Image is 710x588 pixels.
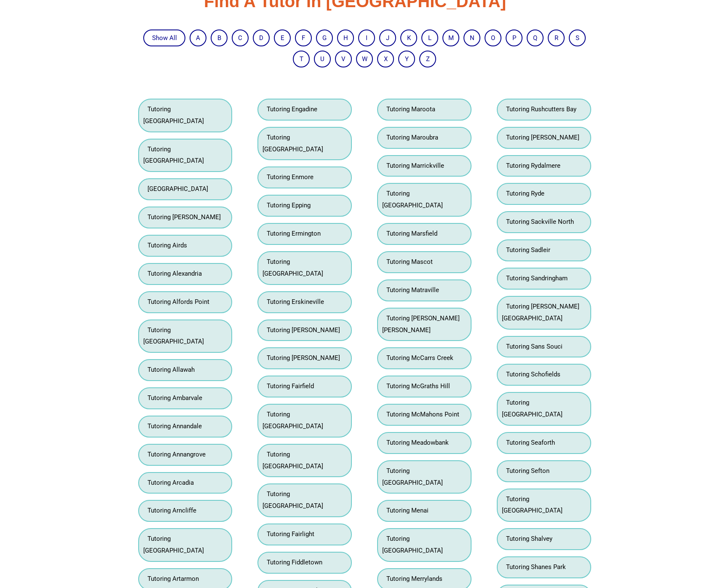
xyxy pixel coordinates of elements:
[143,479,194,486] a: Tutoring Arcadia
[448,34,454,42] a: M
[263,173,313,181] a: Tutoring Enmore
[502,495,563,515] a: Tutoring [GEOGRAPHIC_DATA]
[263,134,323,153] a: Tutoring [GEOGRAPHIC_DATA]
[143,145,204,165] a: Tutoring [GEOGRAPHIC_DATA]
[281,34,284,42] a: E
[238,34,242,42] a: C
[366,34,367,42] a: I
[533,34,537,42] a: Q
[263,490,323,510] a: Tutoring [GEOGRAPHIC_DATA]
[143,507,196,514] a: Tutoring Arncliffe
[512,34,516,42] a: P
[143,575,199,583] a: Tutoring Artarmon
[143,105,204,125] a: Tutoring [GEOGRAPHIC_DATA]
[263,105,317,113] a: Tutoring Engadine
[263,230,321,237] a: Tutoring Ermington
[565,493,710,588] iframe: Chat Widget
[382,286,439,294] a: Tutoring Matraville
[382,230,437,237] a: Tutoring Marsfield
[263,354,340,362] a: Tutoring [PERSON_NAME]
[502,162,560,169] a: Tutoring Rydalmere
[302,34,305,42] a: F
[320,55,324,63] a: U
[382,507,429,514] a: Tutoring Menai
[502,274,568,282] a: Tutoring Sandringham
[362,55,367,63] a: W
[502,303,579,322] a: Tutoring [PERSON_NAME][GEOGRAPHIC_DATA]
[502,105,576,113] a: Tutoring Rushcutters Bay
[428,34,431,42] a: L
[263,451,323,470] a: Tutoring [GEOGRAPHIC_DATA]
[263,530,314,538] a: Tutoring Fairlight
[143,326,204,346] a: Tutoring [GEOGRAPHIC_DATA]
[502,190,544,197] a: Tutoring Ryde
[143,366,195,373] a: Tutoring Allawah
[502,439,555,446] a: Tutoring Seaforth
[470,34,474,42] a: N
[502,246,550,254] a: Tutoring Sadleir
[382,411,459,418] a: Tutoring McMahons Point
[263,326,340,334] a: Tutoring [PERSON_NAME]
[143,298,209,306] a: Tutoring Alfords Point
[382,314,460,334] a: Tutoring [PERSON_NAME] [PERSON_NAME]
[502,399,563,418] a: Tutoring [GEOGRAPHIC_DATA]
[143,422,202,430] a: Tutoring Annandale
[502,535,552,542] a: Tutoring Shalvey
[382,134,438,141] a: Tutoring Maroubra
[263,201,311,209] a: Tutoring Epping
[217,34,221,42] a: B
[576,34,579,42] a: S
[263,411,323,430] a: Tutoring [GEOGRAPHIC_DATA]
[382,467,443,486] a: Tutoring [GEOGRAPHIC_DATA]
[143,535,204,554] a: Tutoring [GEOGRAPHIC_DATA]
[382,575,442,583] a: Tutoring Merrylands
[491,34,495,42] a: O
[502,218,574,226] a: Tutoring Sackville North
[382,162,444,169] a: Tutoring Marrickville
[502,371,560,378] a: Tutoring Schofields
[405,55,409,63] a: Y
[263,258,323,277] a: Tutoring [GEOGRAPHIC_DATA]
[502,467,549,475] a: Tutoring Sefton
[143,242,187,249] a: Tutoring Airds
[384,55,388,63] a: X
[502,134,579,141] a: Tutoring [PERSON_NAME]
[382,439,449,446] a: Tutoring Meadowbank
[426,55,430,63] a: Z
[143,185,208,193] a: [GEOGRAPHIC_DATA]
[152,34,177,42] a: Show All
[502,343,563,350] a: Tutoring Sans Souci
[300,55,303,63] a: T
[382,535,443,554] a: Tutoring [GEOGRAPHIC_DATA]
[143,213,221,221] a: Tutoring [PERSON_NAME]
[263,382,314,390] a: Tutoring Fairfield
[343,34,348,42] a: H
[341,55,346,63] a: V
[382,105,435,113] a: Tutoring Maroota
[259,34,263,42] a: D
[263,558,322,566] a: Tutoring Fiddletown
[143,270,202,277] a: Tutoring Alexandria
[382,190,443,209] a: Tutoring [GEOGRAPHIC_DATA]
[502,563,566,571] a: Tutoring Shanes Park
[196,34,200,42] a: A
[143,451,206,458] a: Tutoring Annangrove
[143,394,202,402] a: Tutoring Ambarvale
[407,34,411,42] a: K
[386,34,389,42] a: J
[555,34,558,42] a: R
[382,354,453,362] a: Tutoring McCarrs Creek
[322,34,327,42] a: G
[382,382,450,390] a: Tutoring McGraths Hill
[382,258,433,266] a: Tutoring Mascot
[263,298,324,306] a: Tutoring Erskineville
